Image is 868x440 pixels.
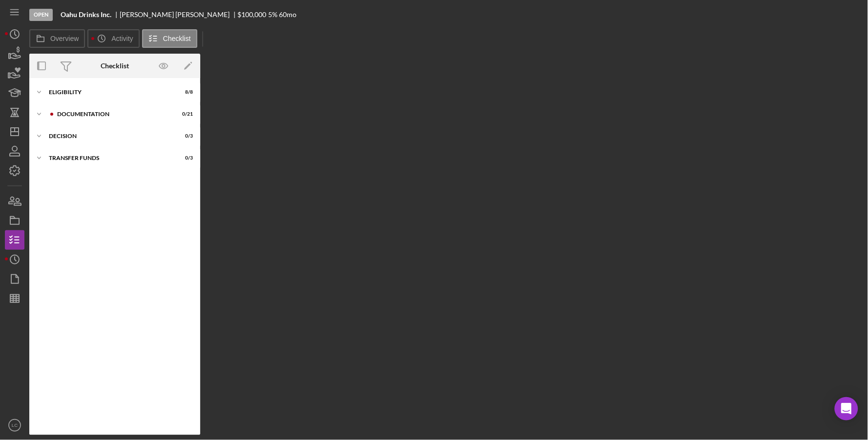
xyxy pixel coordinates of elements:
[835,397,858,420] div: Open Intercom Messenger
[29,9,53,21] div: Open
[175,111,193,117] div: 0 / 21
[175,133,193,139] div: 0 / 3
[12,423,18,428] text: LC
[49,155,169,161] div: Transfer Funds
[57,111,169,117] div: Documentation
[87,29,139,48] button: Activity
[268,11,277,19] div: 5 %
[5,416,24,435] button: LC
[50,35,79,42] label: Overview
[111,35,133,42] label: Activity
[49,89,169,95] div: Eligibility
[120,11,238,19] div: [PERSON_NAME] [PERSON_NAME]
[279,11,296,19] div: 60 mo
[175,155,193,161] div: 0 / 3
[238,10,267,19] span: $100,000
[163,35,191,42] label: Checklist
[142,29,197,48] button: Checklist
[101,62,129,70] div: Checklist
[175,89,193,95] div: 8 / 8
[61,11,111,19] b: Oahu Drinks Inc.
[49,133,169,139] div: Decision
[29,29,85,48] button: Overview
